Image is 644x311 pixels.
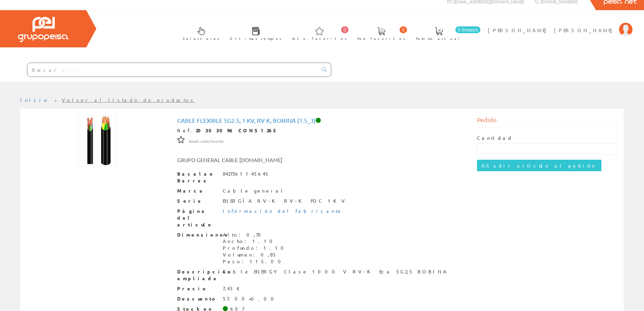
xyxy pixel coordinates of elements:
[177,295,217,302] font: Descuento
[78,115,116,166] img: Foto artículo 5g2.5 Cable Flexible 1kv Rv-k Bobina (1.5_3) (112.5x150)
[177,285,208,291] font: Precio
[223,285,240,291] font: 7,43 €
[20,97,49,103] a: Inicio
[223,231,265,238] font: Alto: 0,70
[189,138,223,144] a: Añadir como favorito
[18,17,69,42] img: Grupo Peisa
[343,27,346,32] font: 0
[189,138,223,144] font: Añadir como favorito
[223,208,342,214] a: Información del fabricante
[477,116,497,123] font: Pedido
[223,238,277,244] font: Ancho: 1.10
[223,21,285,45] a: Últimas compras
[292,36,347,41] font: Arte. favoritos
[223,245,288,251] font: Profundo: 1.10
[62,97,195,103] a: Volver al listado de productos
[458,27,478,32] font: 0 líneas/s
[177,268,232,281] font: Descripción ampliada
[223,295,278,302] font: 57.00+0.00
[223,268,448,274] font: Cable ENERGY Clase 1000 V RV-K Eca 5G2,5 BOBINA
[177,208,213,227] font: Página del artículo
[223,251,277,258] font: Volumen: 0,85
[230,36,282,41] font: Últimas compras
[357,36,405,41] font: Ped. favoritos
[223,258,285,264] font: Peso: 115.00
[477,160,601,171] input: Añadir artículo al pedido
[177,117,316,124] font: Cable flexible 5g2.5, 1 kV, Rv-k, bobina (1.5_3)
[177,171,215,183] font: Bacalao Barras
[177,156,282,163] font: GRUPO GENERAL CABLE [DOMAIN_NAME]
[177,198,203,204] font: Serie
[488,27,616,33] font: [PERSON_NAME] [PERSON_NAME]
[177,231,230,238] font: Dimensiones
[177,127,196,133] font: Ref.
[177,187,205,194] font: Marca
[196,127,278,133] font: 20303096 CONS1265
[477,135,513,141] font: Cantidad
[27,63,318,76] input: Buscar ...
[223,198,347,204] font: ENERGÍA RV-K RV-K FOC 1KV
[176,21,223,45] a: Selectores
[223,171,269,177] font: 8427361145645
[488,21,633,28] a: [PERSON_NAME] [PERSON_NAME]
[402,27,405,32] font: 0
[223,187,285,194] font: Cable general
[416,36,462,41] font: Pedido actual
[183,36,219,41] font: Selectores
